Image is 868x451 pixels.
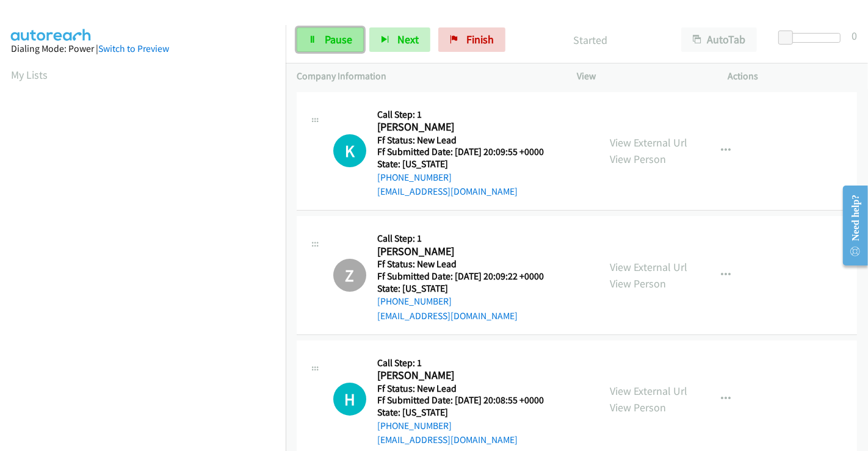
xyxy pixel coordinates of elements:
p: Actions [728,69,858,84]
span: Finish [466,32,494,46]
h5: Ff Status: New Lead [377,134,559,146]
div: The call is yet to be attempted [333,383,366,416]
h5: Ff Submitted Date: [DATE] 20:08:55 +0000 [377,394,559,406]
h5: Ff Submitted Date: [DATE] 20:09:55 +0000 [377,146,559,158]
a: [EMAIL_ADDRESS][DOMAIN_NAME] [377,434,518,446]
h5: Call Step: 1 [377,233,559,245]
p: Started [522,32,659,48]
h5: Call Step: 1 [377,357,559,369]
a: View External Url [610,260,687,274]
a: Pause [297,27,364,52]
h5: State: [US_STATE] [377,158,559,170]
h5: Ff Status: New Lead [377,383,559,395]
a: [EMAIL_ADDRESS][DOMAIN_NAME] [377,310,518,322]
a: My Lists [11,68,48,82]
h1: K [333,134,366,167]
h1: H [333,383,366,416]
button: AutoTab [681,27,757,52]
a: View External Url [610,135,687,150]
h2: [PERSON_NAME] [377,369,559,383]
a: Finish [438,27,505,52]
h5: State: [US_STATE] [377,283,559,295]
span: Pause [325,32,352,46]
button: Next [369,27,430,52]
a: [PHONE_NUMBER] [377,420,452,431]
a: Switch to Preview [98,43,169,54]
h5: Ff Submitted Date: [DATE] 20:09:22 +0000 [377,270,559,283]
h5: State: [US_STATE] [377,406,559,419]
div: Delay between calls (in seconds) [784,33,841,43]
a: [PHONE_NUMBER] [377,171,452,183]
a: View Person [610,400,666,414]
p: View [577,69,706,84]
iframe: Resource Center [833,177,868,274]
h2: [PERSON_NAME] [377,120,559,134]
h5: Call Step: 1 [377,109,559,121]
p: Company Information [297,69,555,84]
div: Dialing Mode: Power | [11,41,275,56]
a: [PHONE_NUMBER] [377,295,452,307]
h5: Ff Status: New Lead [377,258,559,270]
a: View Person [610,276,666,290]
a: View External Url [610,384,687,398]
a: [EMAIL_ADDRESS][DOMAIN_NAME] [377,186,518,197]
div: 0 [852,27,857,44]
span: Next [397,32,419,46]
h1: Z [333,259,366,292]
h2: [PERSON_NAME] [377,245,559,259]
a: View Person [610,152,666,166]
